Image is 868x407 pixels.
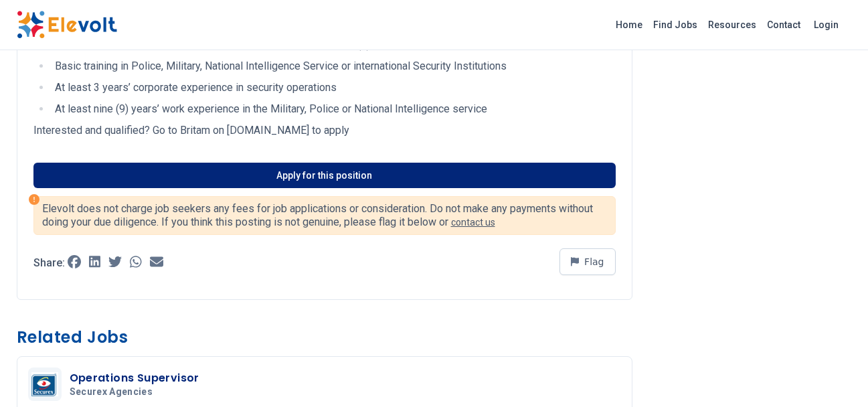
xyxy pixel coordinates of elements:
[17,327,632,348] h3: Related Jobs
[33,258,65,268] p: Share:
[33,163,616,188] a: Apply for this position
[648,14,703,35] a: Find Jobs
[70,386,153,398] span: Securex Agencies
[51,80,616,96] li: At least 3 years’ corporate experience in security operations
[17,11,117,39] img: Elevolt
[806,11,847,38] a: Login
[559,248,616,275] button: Flag
[801,343,868,407] iframe: Chat Widget
[451,217,495,228] a: contact us
[70,370,199,386] h3: Operations Supervisor
[703,14,762,35] a: Resources
[31,372,58,397] img: Securex Agencies
[33,123,616,139] p: Interested and qualified? Go to Britam on [DOMAIN_NAME] to apply
[42,202,607,229] p: Elevolt does not charge job seekers any fees for job applications or consideration. Do not make a...
[51,101,616,117] li: At least nine (9) years’ work experience in the Military, Police or National Intelligence service
[51,58,616,74] li: Basic training in Police, Military, National Intelligence Service or international Security Insti...
[610,14,648,35] a: Home
[762,14,806,35] a: Contact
